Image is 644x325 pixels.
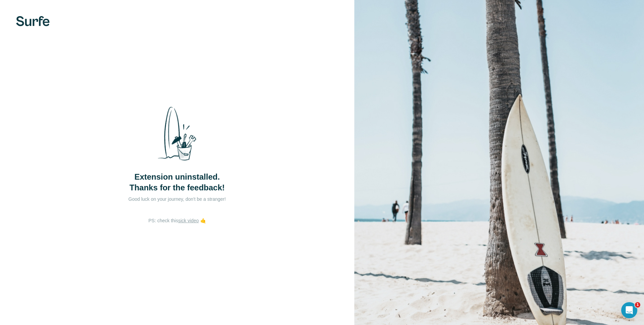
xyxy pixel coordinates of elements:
[621,302,637,318] iframe: Intercom live chat
[148,217,206,224] p: PS: check this 🤙
[16,16,50,26] img: Surfe's logo
[635,302,640,308] span: 1
[110,196,244,202] p: Good luck on your journey, don't be a stranger!
[178,218,199,223] a: sick video
[129,172,225,193] span: Extension uninstalled. Thanks for the feedback!
[152,101,202,166] img: Surfe Stock Photo - Selling good vibes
